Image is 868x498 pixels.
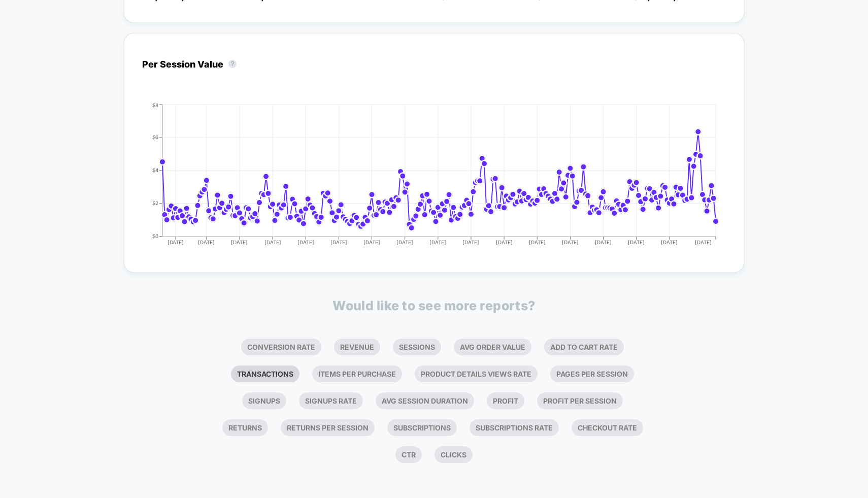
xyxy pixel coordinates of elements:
tspan: [DATE] [264,239,281,245]
li: Profit Per Session [537,392,623,409]
tspan: [DATE] [628,239,645,245]
tspan: $4 [152,168,158,174]
tspan: $8 [152,102,158,108]
tspan: [DATE] [231,239,248,245]
li: Avg Order Value [454,339,531,355]
li: Signups [242,392,286,409]
li: Profit [487,392,524,409]
li: Subscriptions Rate [470,419,559,436]
tspan: [DATE] [496,239,513,245]
p: Would like to see more reports? [332,298,536,313]
li: Subscriptions [387,419,457,436]
li: Items Per Purchase [312,366,402,382]
button: ? [228,60,237,68]
div: Per Session Value [142,59,242,70]
li: Pages Per Session [550,366,634,382]
tspan: $2 [152,201,158,207]
li: Revenue [334,339,380,355]
tspan: [DATE] [167,239,184,245]
tspan: [DATE] [463,239,480,245]
li: Conversion Rate [241,339,321,355]
li: Add To Cart Rate [544,339,624,355]
li: Returns [222,419,268,436]
tspan: [DATE] [396,239,413,245]
li: Transactions [231,366,299,382]
tspan: [DATE] [363,239,380,245]
li: Ctr [395,446,422,463]
li: Avg Session Duration [376,392,474,409]
tspan: [DATE] [429,239,446,245]
tspan: $6 [152,135,158,141]
tspan: [DATE] [529,239,546,245]
li: Sessions [393,339,441,355]
div: PER_SESSION_VALUE [132,102,716,254]
tspan: $0 [152,234,158,240]
li: Checkout Rate [572,419,643,436]
li: Product Details Views Rate [415,366,538,382]
li: Returns Per Session [281,419,375,436]
tspan: [DATE] [297,239,314,245]
tspan: [DATE] [198,239,215,245]
tspan: [DATE] [330,239,347,245]
tspan: [DATE] [562,239,579,245]
tspan: [DATE] [661,239,678,245]
li: Signups Rate [299,392,363,409]
tspan: [DATE] [595,239,612,245]
tspan: [DATE] [695,239,712,245]
li: Clicks [435,446,473,463]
